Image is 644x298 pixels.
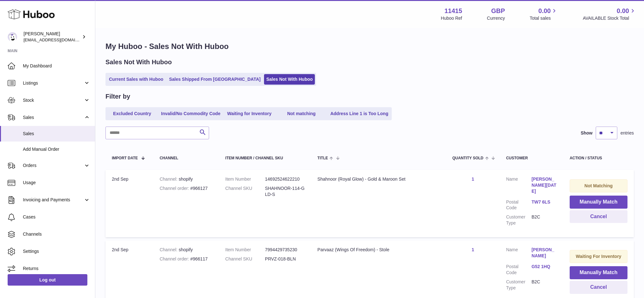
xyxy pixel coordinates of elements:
[570,281,627,294] button: Cancel
[23,180,90,186] span: Usage
[105,92,130,101] h2: Filter by
[167,74,263,85] a: Sales Shipped From [GEOGRAPHIC_DATA]
[159,176,213,182] div: shopify
[264,74,315,85] a: Sales Not With Huboo
[23,266,90,272] span: Returns
[159,247,179,252] strong: Channel
[265,176,305,182] dd: 14692524622210
[506,199,532,211] dt: Postal Code
[620,130,634,136] span: entries
[506,264,532,276] dt: Postal Code
[225,247,265,253] dt: Item Number
[24,31,81,43] div: [PERSON_NAME]
[159,247,213,253] div: shopify
[583,15,636,21] span: AVAILABLE Stock Total
[105,58,172,66] h2: Sales Not With Huboo
[159,256,190,261] strong: Channel order
[570,266,627,279] button: Manually Match
[506,176,532,196] dt: Name
[107,108,158,119] a: Excluded Country
[317,247,440,253] div: Parvaaz (Wings Of Freedom) - Stole
[317,156,328,160] span: Title
[532,247,557,259] a: [PERSON_NAME]
[23,97,84,103] span: Stock
[487,15,505,21] div: Currency
[225,256,265,262] dt: Channel SKU
[23,197,84,203] span: Invoicing and Payments
[328,108,391,119] a: Address Line 1 is Too Long
[532,199,557,205] a: TW7 6LS
[444,7,462,15] strong: 11415
[159,186,190,191] strong: Channel order
[23,131,90,137] span: Sales
[159,256,213,262] div: #966117
[530,15,558,21] span: Total sales
[224,108,275,119] a: Waiting for Inventory
[159,156,213,160] div: Channel
[506,279,532,291] dt: Customer Type
[471,177,474,182] a: 1
[583,7,636,21] a: 0.00 AVAILABLE Stock Total
[570,196,627,209] button: Manually Match
[23,163,84,169] span: Orders
[530,7,558,21] a: 0.00 Total sales
[107,74,166,85] a: Current Sales with Huboo
[112,156,138,160] span: Import date
[452,156,484,160] span: Quantity Sold
[24,37,93,42] span: [EMAIL_ADDRESS][DOMAIN_NAME]
[532,214,557,226] dd: B2C
[581,130,593,136] label: Show
[539,7,551,15] span: 0.00
[317,176,440,182] div: Shahnoor (Royal Glow) - Gold & Maroon Set
[23,63,90,69] span: My Dashboard
[265,247,305,253] dd: 7994429735230
[23,114,84,121] span: Sales
[506,214,532,226] dt: Customer Type
[506,247,532,260] dt: Name
[23,80,84,86] span: Listings
[585,183,613,188] strong: Not Matching
[532,264,557,270] a: G52 1HQ
[506,156,557,160] div: Customer
[105,170,153,237] td: 2nd Sep
[265,185,305,198] dd: SHAHNOOR-114-GLD-S
[159,177,179,182] strong: Channel
[225,156,305,160] div: Item Number / Channel SKU
[159,185,213,191] div: #966127
[570,156,627,160] div: Action / Status
[23,231,90,237] span: Channels
[225,185,265,198] dt: Channel SKU
[576,254,621,259] strong: Waiting For Inventory
[532,176,557,194] a: [PERSON_NAME][DATE]
[265,256,305,262] dd: PRVZ-018-BLN
[8,32,17,42] img: care@shopmanto.uk
[532,279,557,291] dd: B2C
[23,248,90,254] span: Settings
[105,41,634,52] h1: My Huboo - Sales Not With Huboo
[23,146,90,152] span: Add Manual Order
[159,108,223,119] a: Invalid/No Commodity Code
[276,108,327,119] a: Not matching
[471,247,474,252] a: 1
[570,210,627,223] button: Cancel
[491,7,505,15] strong: GBP
[617,7,629,15] span: 0.00
[8,274,87,286] a: Log out
[441,15,462,21] div: Huboo Ref
[225,176,265,182] dt: Item Number
[23,214,90,220] span: Cases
